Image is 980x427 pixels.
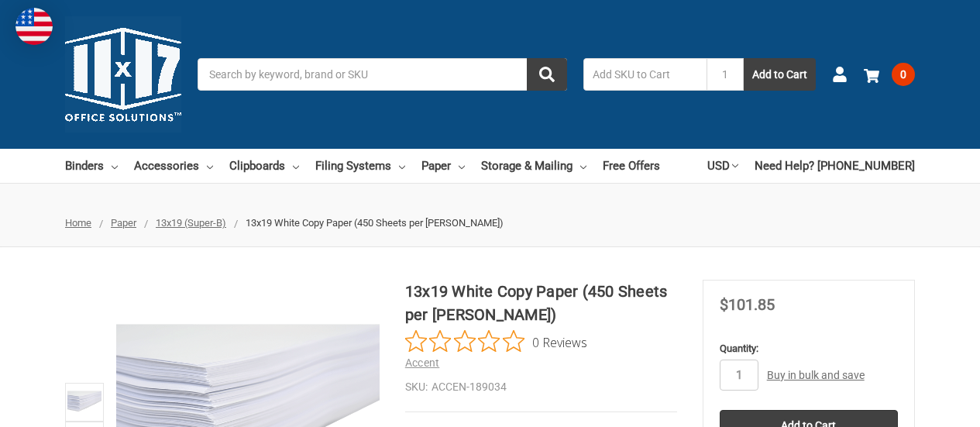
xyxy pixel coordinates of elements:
img: duty and tax information for United States [15,8,53,45]
a: Accessories [134,149,213,183]
a: Accent [405,356,440,369]
a: Storage & Mailing [481,149,586,183]
a: 0 [864,54,915,95]
span: 13x19 White Copy Paper (450 Sheets per [PERSON_NAME]) [246,217,504,229]
a: 13x19 (Super-B) [156,217,226,229]
input: Search by keyword, brand or SKU [198,58,567,91]
a: Filing Systems [315,149,405,183]
a: Paper [111,217,136,229]
dd: ACCEN-189034 [405,379,677,395]
span: 0 Reviews [532,330,587,353]
input: Add SKU to Cart [583,58,707,91]
a: Clipboards [229,149,299,183]
img: 11x17.com [65,16,181,133]
h1: 13x19 White Copy Paper (450 Sheets per [PERSON_NAME]) [405,280,677,326]
span: $101.85 [720,295,775,314]
span: 0 [892,63,915,86]
dt: SKU: [405,379,428,395]
img: 13x19 White Copy Paper (450 Sheets per Ream) [67,385,101,419]
a: Need Help? [PHONE_NUMBER] [755,149,915,183]
a: Binders [65,149,118,183]
button: Rated 0 out of 5 stars from 0 reviews. Jump to reviews. [405,330,587,353]
a: Free Offers [603,149,660,183]
a: Paper [421,149,465,183]
button: Add to Cart [744,58,816,91]
a: Home [65,217,91,229]
a: USD [707,149,738,183]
